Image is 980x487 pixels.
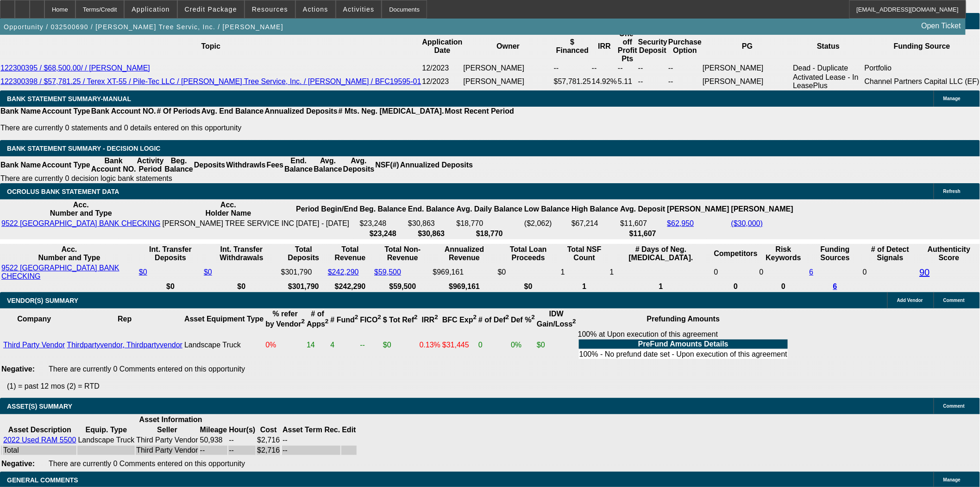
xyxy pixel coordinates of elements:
th: 0 [714,282,758,291]
th: $18,770 [456,229,523,238]
td: Activated Lease - In LeasePlus [792,73,864,90]
td: 1 [609,263,713,281]
th: [PERSON_NAME] [731,200,794,218]
button: Application [125,0,176,18]
td: $0 [536,330,577,360]
th: High Balance [571,200,619,218]
td: -- [591,64,617,73]
th: Beg. Balance [164,156,193,174]
td: 0% [265,330,305,360]
th: Period Begin/End [295,200,358,218]
th: $0 [203,282,280,291]
th: $242,290 [327,282,373,291]
a: Third Party Vendor [3,341,65,349]
b: Def % [511,316,535,324]
th: Asset Term Recommendation [282,425,340,435]
th: Bank Account NO. [91,107,157,116]
td: [DATE] - [DATE] [295,219,358,228]
a: 6 [833,282,837,290]
td: 0 [862,263,918,281]
span: GENERAL COMMENTS [7,476,78,484]
td: 12/2023 [422,64,463,73]
a: 90 [920,267,930,277]
th: Security Deposit [638,29,668,64]
div: 100% at Upon execution of this agreement [578,330,789,360]
button: Activities [336,0,382,18]
th: Acc. Holder Name [162,200,295,218]
b: IRR [422,316,438,324]
td: Dead - Duplicate [792,64,864,73]
th: Funding Sources [809,245,861,263]
td: [PERSON_NAME] [463,64,553,73]
td: -- [553,64,591,73]
span: Credit Package [185,6,237,13]
td: -- [228,446,256,455]
span: Comment [943,404,965,409]
th: Most Recent Period [445,107,515,116]
td: Channel Partners Capital LLC (EF) [864,73,980,90]
sup: 2 [532,314,535,321]
th: Risk Keywords [759,245,808,263]
a: $62,950 [667,219,694,227]
th: 1 [560,282,609,291]
td: -- [282,436,340,445]
span: Manage [943,477,961,482]
td: -- [617,64,638,73]
td: ($2,062) [524,219,570,228]
span: BANK STATEMENT SUMMARY-MANUAL [7,95,131,103]
td: 12/2023 [422,73,463,90]
td: 0% [510,330,535,360]
th: Activity Period [137,156,164,174]
b: $ Tot Ref [383,316,418,324]
div: Total [3,446,76,455]
td: Third Party Vendor [136,446,198,455]
td: $11,607 [620,219,666,228]
span: Application [132,6,170,13]
td: -- [668,64,702,73]
th: NSF(#) [375,156,400,174]
b: Negative: [1,365,35,373]
td: 0 [478,330,509,360]
th: Purchase Option [668,29,702,64]
th: PG [702,29,792,64]
b: % refer by Vendor [265,310,305,328]
b: FICO [360,316,381,324]
th: End. Balance [284,156,313,174]
td: 1 [560,263,609,281]
td: $0 [497,263,559,281]
th: $11,607 [620,229,666,238]
td: 14.92% [591,73,617,90]
th: 0 [759,282,808,291]
th: IRR [591,29,617,64]
span: There are currently 0 Comments entered on this opportunity [49,460,245,468]
b: Negative: [1,460,35,468]
td: $57,781.25 [553,73,591,90]
td: $30,863 [408,219,455,228]
th: Deposits [194,156,226,174]
th: # Of Periods [157,107,201,116]
th: Acc. Number and Type [1,245,138,263]
sup: 2 [506,314,509,321]
th: Total Deposits [281,245,327,263]
button: Resources [245,0,295,18]
th: Annualized Revenue [433,245,496,263]
th: Avg. End Balance [201,107,264,116]
th: # of Detect Signals [862,245,918,263]
b: # of Apps [307,310,328,328]
a: 9522 [GEOGRAPHIC_DATA] BANK CHECKING [1,264,119,280]
th: One-off Profit Pts [617,29,638,64]
div: $969,161 [433,268,496,276]
td: -- [638,64,668,73]
td: $18,770 [456,219,523,228]
th: Equip. Type [77,425,135,435]
td: -- [668,73,702,90]
td: -- [282,446,340,455]
a: Thirdpartyvendor, Thirdpartyvendor [67,341,182,349]
span: Opportunity / 032500690 / [PERSON_NAME] Tree Servic, Inc. / [PERSON_NAME] [4,23,283,31]
td: [PERSON_NAME] TREE SERVICE INC [162,219,295,228]
td: [PERSON_NAME] [702,73,792,90]
th: Low Balance [524,200,570,218]
span: VENDOR(S) SUMMARY [7,297,78,304]
th: Avg. Deposits [343,156,375,174]
th: Int. Transfer Withdrawals [203,245,280,263]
